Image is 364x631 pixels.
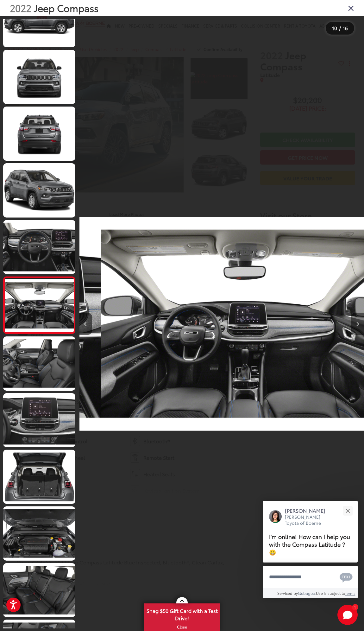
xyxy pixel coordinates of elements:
[337,605,358,625] button: Toggle Chat Window
[338,570,355,584] button: Chat with SMS
[3,163,76,218] img: 2022 Jeep Compass Latitude
[3,49,76,105] img: 2022 Jeep Compass Latitude
[79,313,92,335] button: Previous image
[277,590,298,596] span: Serviced by
[340,572,353,582] svg: Text
[337,605,358,625] svg: Start Chat
[3,393,76,448] img: 2022 Jeep Compass Latitude
[354,606,356,608] span: 1
[343,24,348,31] span: 16
[348,4,354,12] i: Close gallery
[285,507,332,514] p: [PERSON_NAME]
[3,449,76,504] img: 2022 Jeep Compass Latitude
[316,590,345,596] span: Use is subject to
[10,1,31,15] span: 2022
[4,279,74,331] img: 2022 Jeep Compass Latitude
[145,604,219,623] span: Snag $50 Gift Card with a Test Drive!
[3,106,76,161] img: 2022 Jeep Compass Latitude
[298,590,316,596] a: Gubagoo.
[3,336,76,391] img: 2022 Jeep Compass Latitude
[3,506,76,561] img: 2022 Jeep Compass Latitude
[285,514,332,526] p: [PERSON_NAME] Toyota of Boerne
[3,219,76,275] img: 2022 Jeep Compass Latitude
[263,501,358,598] div: Close[PERSON_NAME][PERSON_NAME] Toyota of BoerneI'm online! How can I help you with the Compass L...
[351,313,364,335] button: Next image
[338,26,342,30] span: /
[332,24,337,31] span: 10
[341,504,355,517] button: Close
[263,566,358,589] textarea: Type your message
[34,1,98,15] span: Jeep Compass
[269,532,350,556] span: I'm online! How can I help you with the Compass Latitude ? 😀
[3,563,76,618] img: 2022 Jeep Compass Latitude
[345,590,355,596] a: Terms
